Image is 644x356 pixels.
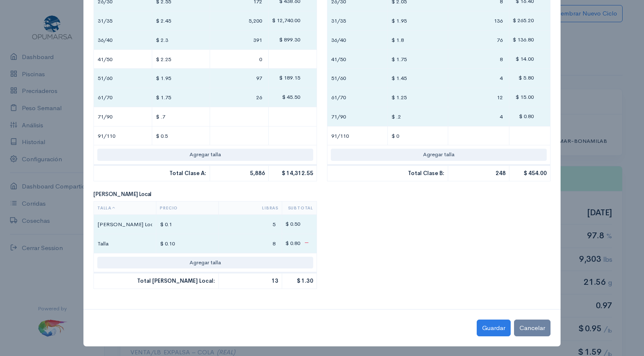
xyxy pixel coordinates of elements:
[519,112,534,119] span: $ 0.80
[219,201,282,215] th: Libras
[327,165,448,181] td: Total Clase B:
[519,74,534,81] span: $ 5.80
[279,36,300,43] span: $ 899.30
[156,201,219,215] th: Precio
[279,74,300,81] span: $ 189.15
[94,201,156,215] th: Talla
[94,273,219,289] td: Total [PERSON_NAME] Local:
[514,320,551,337] button: Cancelar
[97,149,313,161] button: Agregar talla
[286,220,300,227] span: $ 0.50
[93,191,317,197] h5: [PERSON_NAME] Local
[272,17,300,24] span: $ 12,740.00
[513,17,534,24] span: $ 265.20
[94,165,210,181] td: Total Clase A:
[516,55,534,62] span: $ 14.00
[286,239,300,246] span: $ 0.80
[282,273,317,289] td: $ 1.30
[210,165,268,181] td: 5,886
[477,320,511,337] button: Guardar
[513,36,534,43] span: $ 136.80
[448,165,509,181] td: 248
[282,201,317,215] th: Subtotal
[331,149,547,161] button: Agregar talla
[219,273,282,289] td: 13
[509,165,550,181] td: $ 454.00
[268,165,317,181] td: $ 14,312.55
[97,257,313,269] button: Agregar talla
[282,93,300,101] span: $ 45.50
[516,93,534,101] span: $ 15.00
